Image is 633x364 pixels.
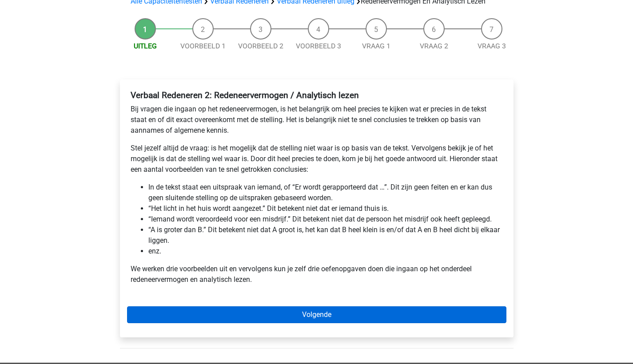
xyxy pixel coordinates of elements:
[148,203,503,214] li: “Het licht in het huis wordt aangezet.” Dit betekent niet dat er iemand thuis is.
[134,42,157,50] a: Uitleg
[127,306,506,323] a: Volgende
[238,42,283,50] a: Voorbeeld 2
[148,182,503,203] li: In de tekst staat een uitspraak van iemand, of “Er wordt gerapporteerd dat …”. Dit zijn geen feit...
[131,264,503,285] p: We werken drie voorbeelden uit en vervolgens kun je zelf drie oefenopgaven doen die ingaan op het...
[131,143,503,175] p: Stel jezelf altijd de vraag: is het mogelijk dat de stelling niet waar is op basis van de tekst. ...
[180,42,226,50] a: Voorbeeld 1
[148,246,503,257] li: enz.
[362,42,390,50] a: Vraag 1
[148,225,503,246] li: “A is groter dan B.” Dit betekent niet dat A groot is, het kan dat B heel klein is en/of dat A en...
[148,214,503,225] li: “Iemand wordt veroordeeld voor een misdrijf.” Dit betekent niet dat de persoon het misdrijf ook h...
[131,90,359,100] b: Verbaal Redeneren 2: Redeneervermogen / Analytisch lezen
[296,42,341,50] a: Voorbeeld 3
[478,42,506,50] a: Vraag 3
[420,42,448,50] a: Vraag 2
[131,104,503,136] p: Bij vragen die ingaan op het redeneervermogen, is het belangrijk om heel precies te kijken wat er...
